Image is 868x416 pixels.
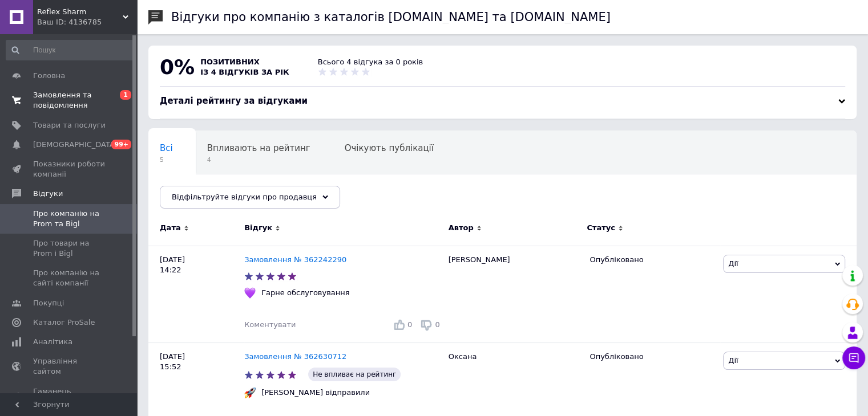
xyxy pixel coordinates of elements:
[160,95,845,107] div: Деталі рейтингу за відгуками
[590,352,714,362] div: Опубліковано
[407,320,412,329] span: 0
[590,255,714,265] div: Опубліковано
[33,356,106,377] span: Управління сайтом
[244,320,296,330] div: Коментувати
[160,143,173,153] span: Всі
[308,368,401,381] span: Не впливає на рейтинг
[345,143,434,153] span: Очікують публікації
[728,356,738,365] span: Дії
[244,287,256,299] img: :purple_heart:
[160,55,195,79] span: 0%
[587,223,615,233] span: Статус
[33,140,118,150] span: [DEMOGRAPHIC_DATA]
[33,90,106,111] span: Замовлення та повідомлення
[207,156,310,164] span: 4
[33,268,106,288] span: Про компанію на сайті компанії
[160,223,181,233] span: Дата
[37,17,137,27] div: Ваш ID: 4136785
[160,96,308,106] span: Деталі рейтингу за відгуками
[200,68,289,76] span: із 4 відгуків за рік
[842,346,865,369] button: Чат з покупцем
[435,320,439,329] span: 0
[318,57,423,67] div: Всього 4 відгука за 0 років
[449,223,474,233] span: Автор
[443,246,584,342] div: [PERSON_NAME]
[33,120,106,130] span: Товари та послуги
[244,223,272,233] span: Відгук
[244,255,346,264] a: Замовлення № 362242290
[33,238,106,259] span: Про товари на Prom і Bigl
[148,246,244,342] div: [DATE] 14:22
[33,71,65,81] span: Головна
[6,40,135,60] input: Пошук
[172,193,317,201] span: Відфільтруйте відгуки про продавця
[244,320,296,329] span: Коментувати
[160,156,173,164] span: 5
[728,259,738,268] span: Дії
[200,58,260,66] span: позитивних
[244,352,346,361] a: Замовлення № 362630712
[111,140,131,149] span: 99+
[33,298,64,308] span: Покупці
[120,90,131,100] span: 1
[33,189,63,199] span: Відгуки
[244,387,256,398] img: :rocket:
[33,317,95,328] span: Каталог ProSale
[33,386,106,407] span: Гаманець компанії
[259,288,352,298] div: Гарне обслуговування
[207,143,310,153] span: Впливають на рейтинг
[33,209,106,229] span: Про компанію на Prom та Bigl
[160,186,276,197] span: Опубліковані без комен...
[33,337,72,347] span: Аналітика
[33,159,106,180] span: Показники роботи компанії
[37,7,123,17] span: Reflex Sharm
[259,388,373,398] div: [PERSON_NAME] відправили
[148,174,298,218] div: Опубліковані без коментаря
[171,10,611,24] h1: Відгуки про компанію з каталогів [DOMAIN_NAME] та [DOMAIN_NAME]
